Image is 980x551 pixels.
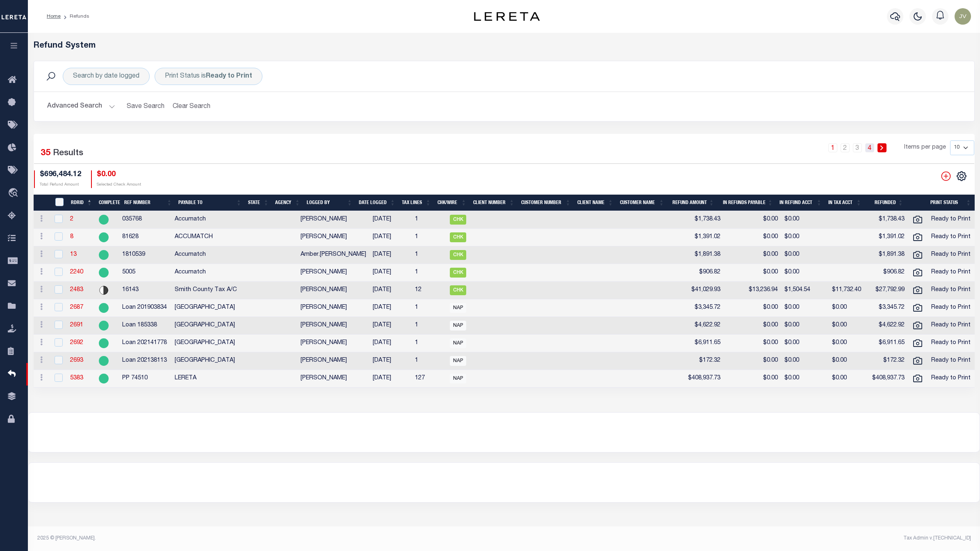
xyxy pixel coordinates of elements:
td: $4,622.92 [675,317,724,335]
td: 12 [412,282,447,299]
td: Ready to Print [928,352,974,370]
a: 8 [70,234,73,240]
td: $906.82 [868,264,908,282]
th: In Refund Acct: activate to sort column ascending [776,195,825,211]
td: Accumatch [171,211,240,229]
td: $41,029.93 [675,282,724,299]
td: $0.00 [724,264,781,282]
td: [DATE] [369,229,412,246]
td: LERETA [171,370,240,388]
label: Results [53,147,83,160]
td: Amber.[PERSON_NAME] [297,246,369,264]
a: 2687 [70,305,83,310]
a: 2692 [70,340,83,346]
span: NAP [450,338,466,348]
a: 2 [70,216,73,222]
td: $4,622.92 [868,317,908,335]
td: $0.00 [829,352,868,370]
td: $6,911.65 [868,335,908,352]
a: 2691 [70,322,83,328]
td: 16143 [119,282,171,299]
td: $0.00 [829,370,868,388]
td: $3,345.72 [868,299,908,317]
a: 2483 [70,287,83,293]
span: CHK [450,268,466,278]
th: Refund Amount: activate to sort column ascending [668,195,718,211]
td: $0.00 [724,246,781,264]
td: 1 [412,299,447,317]
th: Refunded: activate to sort column ascending [865,195,907,211]
td: $13,236.94 [724,282,781,299]
td: 1 [412,229,447,246]
td: [PERSON_NAME] [297,282,369,299]
th: Client Name: activate to sort column ascending [574,195,617,211]
th: Date Logged: activate to sort column ascending [356,195,399,211]
td: Ready to Print [928,229,974,246]
span: CHK [450,215,466,225]
td: Ready to Print [928,246,974,264]
button: Advanced Search [47,99,115,115]
td: 5005 [119,264,171,282]
td: 035768 [119,211,171,229]
td: Ready to Print [928,264,974,282]
td: $0.00 [781,370,829,388]
span: NAP [450,374,466,383]
td: $27,792.99 [868,282,908,299]
td: [DATE] [369,264,412,282]
td: $0.00 [724,229,781,246]
td: $0.00 [829,299,868,317]
td: [DATE] [369,246,412,264]
td: $0.00 [781,246,829,264]
td: [PERSON_NAME] [297,352,369,370]
h5: Refund System [34,41,975,51]
span: CHK [450,285,466,295]
td: $0.00 [724,317,781,335]
td: $1,391.02 [675,229,724,246]
td: $0.00 [781,229,829,246]
div: Search by date logged [63,68,150,85]
th: Customer Number: activate to sort column ascending [518,195,574,211]
td: $0.00 [781,211,829,229]
td: $172.32 [675,352,724,370]
td: $0.00 [724,335,781,352]
td: $0.00 [724,299,781,317]
td: Smith County Tax A/C [171,282,240,299]
td: $1,738.43 [675,211,724,229]
p: Selected Check Amount [97,182,141,188]
td: Accumatch [171,264,240,282]
div: Print Status is [155,68,262,85]
td: $1,391.02 [868,229,908,246]
span: NAP [450,303,466,313]
span: NAP [450,321,466,331]
td: [PERSON_NAME] [297,229,369,246]
td: Ready to Print [928,299,974,317]
td: $0.00 [781,299,829,317]
button: Save Search [122,99,169,115]
th: Client Number: activate to sort column ascending [470,195,518,211]
td: $906.82 [675,264,724,282]
td: [DATE] [369,370,412,388]
td: $0.00 [829,335,868,352]
td: 81628 [119,229,171,246]
th: In Refunds Payable: activate to sort column ascending [718,195,776,211]
img: svg+xml;base64,PHN2ZyB4bWxucz0iaHR0cDovL3d3dy53My5vcmcvMjAwMC9zdmciIHBvaW50ZXItZXZlbnRzPSJub25lIi... [955,8,971,25]
td: [DATE] [369,299,412,317]
td: $0.00 [724,352,781,370]
td: 1 [412,246,447,264]
h4: $0.00 [97,170,141,179]
td: [GEOGRAPHIC_DATA] [171,299,240,317]
td: $0.00 [781,352,829,370]
td: PP 74510 [119,370,171,388]
td: Ready to Print [928,211,974,229]
td: [GEOGRAPHIC_DATA] [171,317,240,335]
td: [GEOGRAPHIC_DATA] [171,352,240,370]
a: 13 [70,252,77,257]
td: $1,504.54 [781,282,829,299]
td: [PERSON_NAME] [297,299,369,317]
td: $0.00 [829,317,868,335]
td: 1 [412,264,447,282]
span: Items per page [904,143,946,152]
li: Refunds [61,13,89,20]
td: [DATE] [369,352,412,370]
a: 1 [828,143,837,152]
